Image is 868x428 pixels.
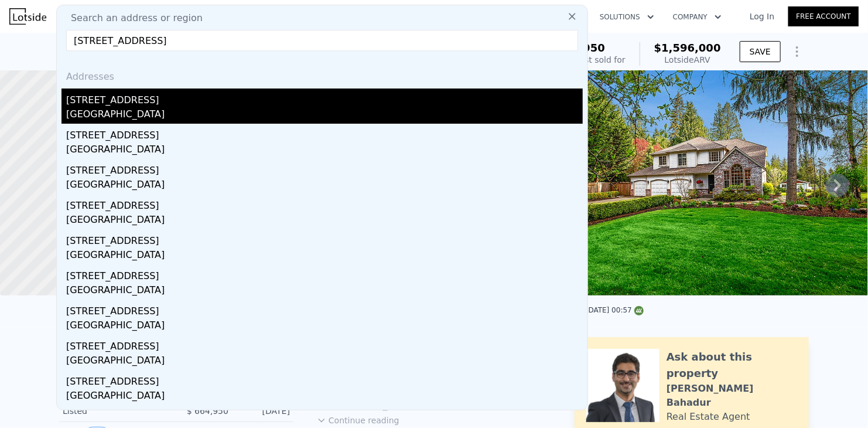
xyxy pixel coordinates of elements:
[66,264,583,283] div: [STREET_ADDRESS]
[66,283,583,300] div: [GEOGRAPHIC_DATA]
[736,11,788,22] a: Log In
[187,406,228,416] span: $ 664,950
[654,42,721,54] span: $1,596,000
[667,349,797,382] div: Ask about this property
[66,107,583,124] div: [GEOGRAPHIC_DATA]
[66,124,583,142] div: [STREET_ADDRESS]
[9,8,46,25] img: Lotside
[66,89,583,107] div: [STREET_ADDRESS]
[317,415,399,426] button: Continue reading
[667,382,797,410] div: [PERSON_NAME] Bahadur
[634,306,644,315] img: NWMLS Logo
[66,213,583,229] div: [GEOGRAPHIC_DATA]
[66,389,583,405] div: [GEOGRAPHIC_DATA]
[66,159,583,178] div: [STREET_ADDRESS]
[238,405,290,417] div: [DATE]
[664,6,731,28] button: Company
[66,354,583,370] div: [GEOGRAPHIC_DATA]
[740,41,781,62] button: SAVE
[529,54,626,66] div: Off Market, last sold for
[590,6,664,28] button: Solutions
[66,248,583,264] div: [GEOGRAPHIC_DATA]
[66,300,583,318] div: [STREET_ADDRESS]
[788,6,859,26] a: Free Account
[667,410,750,424] div: Real Estate Agent
[66,318,583,335] div: [GEOGRAPHIC_DATA]
[61,60,583,89] div: Addresses
[654,54,721,66] div: Lotside ARV
[63,405,167,417] div: Listed
[66,178,583,194] div: [GEOGRAPHIC_DATA]
[66,194,583,213] div: [STREET_ADDRESS]
[66,335,583,354] div: [STREET_ADDRESS]
[785,40,809,63] button: Show Options
[66,405,583,424] div: [STREET_ADDRESS]
[66,142,583,159] div: [GEOGRAPHIC_DATA]
[66,229,583,248] div: [STREET_ADDRESS]
[66,30,578,51] input: Enter an address, city, region, neighborhood or zip code
[66,370,583,389] div: [STREET_ADDRESS]
[61,11,203,25] span: Search an address or region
